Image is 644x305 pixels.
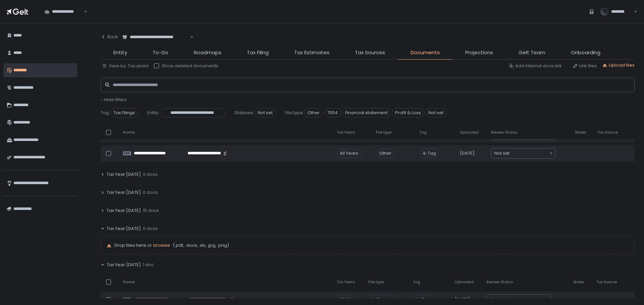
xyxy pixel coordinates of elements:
span: Documents [411,49,440,57]
span: Review Status [491,130,518,135]
span: Tax Years [337,280,355,285]
span: 0 docs [143,189,158,196]
span: Not set [255,108,276,118]
div: Back [101,34,118,40]
span: 0 docs [143,171,158,177]
span: Financial statement [342,108,391,118]
span: Tag [421,297,430,303]
span: Not set [494,150,509,157]
span: Uploaded [455,280,474,285]
span: Tax Sources [355,49,385,57]
span: (.pdf, .docx, .xls, .jpg, .png) [171,242,229,248]
span: Tax Estimates [294,49,329,57]
span: File type [285,110,303,116]
span: File type [377,297,394,303]
span: 15 docs [143,208,159,214]
span: Tag [101,110,109,116]
span: Profit & Loss [392,108,424,118]
span: Tax Filings [110,108,138,118]
span: Roadmaps [194,49,221,57]
div: Search for option [40,5,87,19]
div: 2022 [337,295,354,304]
span: Onboarding [571,49,600,57]
span: 7004 [324,108,341,118]
button: View by: Tax years [102,63,149,69]
span: Name [123,130,135,135]
span: Not set [425,108,446,118]
button: Back [101,30,118,44]
span: Tax Year [DATE] [107,208,141,214]
button: browse [153,242,170,248]
span: Not set [490,296,505,303]
span: Uploaded [460,130,479,135]
span: File type [376,130,391,135]
span: Tax Source [596,280,617,285]
span: Tax Source [597,130,618,135]
span: Tag [419,130,427,135]
span: Tag [428,150,436,156]
span: Entity [147,110,158,116]
span: 1 doc [143,262,154,268]
button: - Hide filters [101,97,127,103]
span: Name [123,280,135,285]
span: To-Do [153,49,168,57]
input: Search for option [83,8,83,15]
span: Review Status [487,280,513,285]
span: Tax Year [DATE] [107,189,141,196]
div: Search for option [491,148,555,158]
div: Search for option [118,30,194,44]
input: Search for option [189,34,190,41]
span: 0 docs [143,226,158,232]
span: Notes [574,280,585,285]
button: Link files [573,63,597,69]
div: Other [376,149,394,158]
span: Statuses [234,110,253,116]
input: Search for option [509,150,549,157]
p: Drop files here or [114,242,629,248]
div: Search for option [487,295,551,305]
span: Gelt Team [519,49,545,57]
span: Tax Year [DATE] [107,226,141,232]
span: Tag [413,280,420,285]
span: Projections [465,49,493,57]
span: Notes [575,130,586,135]
span: Tax Year [DATE] [107,262,141,268]
button: Add internal docs link [508,63,562,69]
span: File type [368,280,384,285]
span: [DATE] [455,297,470,303]
div: All Years [337,149,361,158]
span: Tax Year [DATE] [107,171,141,177]
span: Tax Filing [247,49,269,57]
span: Other [304,108,323,118]
input: Search for option [505,296,544,303]
button: Upload files [602,62,635,68]
span: Entity [113,49,127,57]
span: [DATE] [460,150,475,156]
span: Tax Years [337,130,355,135]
